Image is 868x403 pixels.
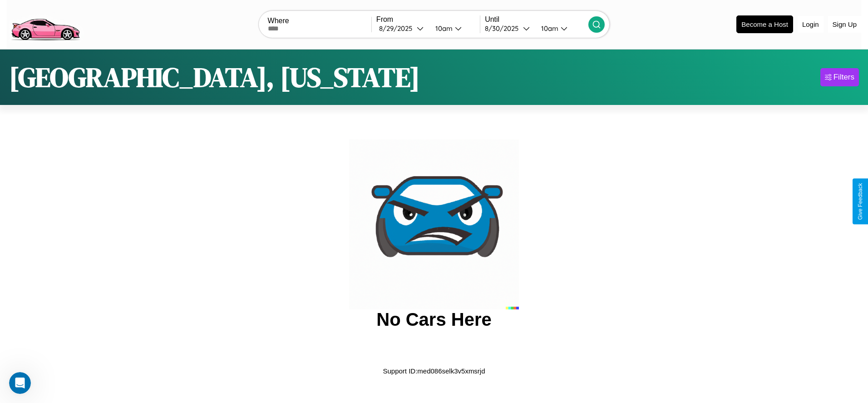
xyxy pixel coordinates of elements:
button: Become a Host [736,15,793,33]
div: 10am [431,24,455,33]
label: From [376,15,480,24]
button: Filters [820,68,859,86]
img: logo [7,5,84,43]
h2: No Cars Here [376,309,491,330]
label: Until [485,15,588,24]
button: Login [798,16,824,33]
button: 10am [534,24,588,33]
h1: [GEOGRAPHIC_DATA], [US_STATE] [9,59,420,96]
div: 10am [537,24,561,33]
div: Give Feedback [857,183,863,220]
div: Filters [833,73,854,82]
button: Sign Up [828,16,861,33]
button: 8/29/2025 [376,24,428,33]
iframe: Intercom live chat [9,372,31,394]
img: car [349,139,519,309]
button: 10am [428,24,480,33]
div: 8 / 30 / 2025 [485,24,523,33]
label: Where [268,17,371,25]
p: Support ID: med086selk3v5xmsrjd [383,365,485,377]
div: 8 / 29 / 2025 [379,24,417,33]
